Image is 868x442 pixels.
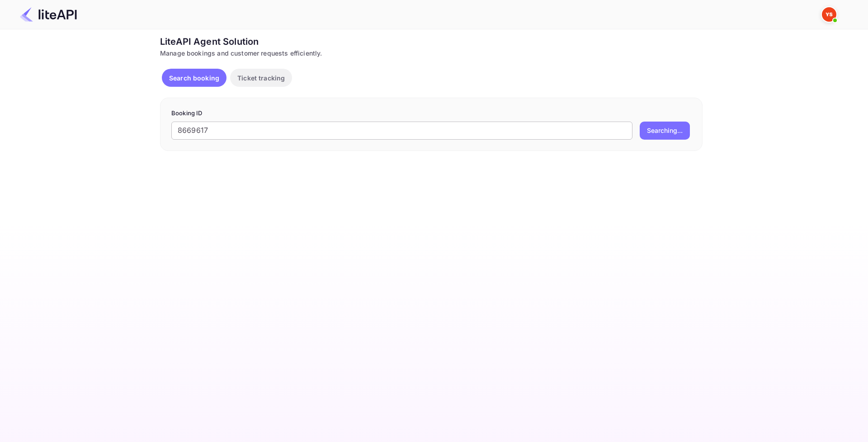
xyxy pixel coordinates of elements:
div: LiteAPI Agent Solution [160,35,703,48]
img: LiteAPI Logo [20,7,77,22]
input: Enter Booking ID (e.g., 63782194) [171,122,632,140]
p: Booking ID [171,109,691,118]
p: Search booking [169,73,219,83]
button: Searching... [640,122,690,140]
p: Ticket tracking [237,73,285,83]
img: Yandex Support [822,7,836,22]
div: Manage bookings and customer requests efficiently. [160,48,703,58]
